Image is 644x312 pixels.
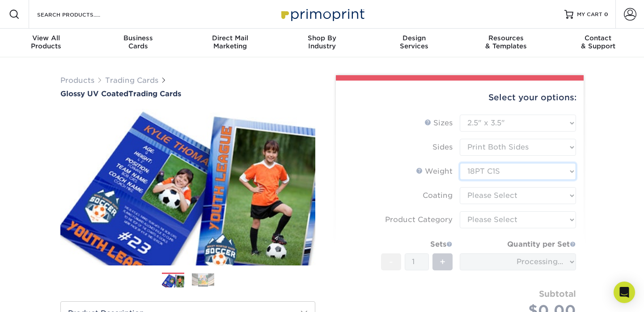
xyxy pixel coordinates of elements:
a: Products [60,76,94,85]
span: Shop By [276,34,368,42]
a: DesignServices [368,29,460,57]
img: Primoprint [277,4,367,24]
img: Trading Cards 01 [162,273,184,289]
a: Trading Cards [105,76,158,85]
a: Direct MailMarketing [184,29,276,57]
span: Contact [552,34,644,42]
img: Trading Cards 02 [192,273,214,287]
h1: Trading Cards [60,90,315,98]
a: Contact& Support [552,29,644,57]
a: Glossy UV CoatedTrading Cards [60,90,315,98]
span: Direct Mail [184,34,276,42]
div: & Templates [460,34,552,50]
div: Marketing [184,34,276,50]
img: Glossy UV Coated 01 [60,99,315,275]
span: Business [92,34,184,42]
div: Select your options: [343,81,576,115]
a: BusinessCards [92,29,184,57]
a: Resources& Templates [460,29,552,57]
span: Glossy UV Coated [60,90,128,98]
iframe: Google Customer Reviews [2,285,76,309]
div: Services [368,34,460,50]
span: Design [368,34,460,42]
div: & Support [552,34,644,50]
div: Open Intercom Messenger [614,282,635,303]
span: MY CART [577,11,602,18]
input: SEARCH PRODUCTS..... [36,9,123,20]
div: Industry [276,34,368,50]
span: 0 [604,11,608,17]
a: Shop ByIndustry [276,29,368,57]
span: Resources [460,34,552,42]
div: Cards [92,34,184,50]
